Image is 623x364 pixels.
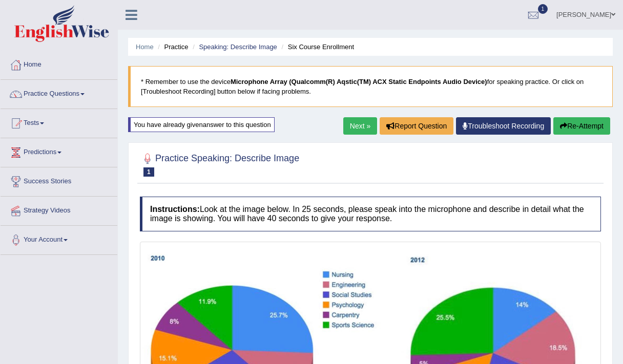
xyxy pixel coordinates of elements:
[128,66,613,107] blockquote: * Remember to use the device for speaking practice. Or click on [Troubleshoot Recording] button b...
[136,43,154,51] a: Home
[279,42,354,52] li: Six Course Enrollment
[199,43,277,51] a: Speaking: Describe Image
[553,117,610,135] button: Re-Attempt
[140,197,601,231] h4: Look at the image below. In 25 seconds, please speak into the microphone and describe in detail w...
[231,78,487,85] b: Microphone Array (Qualcomm(R) Aqstic(TM) ACX Static Endpoints Audio Device)
[456,117,551,135] a: Troubleshoot Recording
[380,117,453,135] button: Report Question
[1,109,117,135] a: Tests
[1,138,117,164] a: Predictions
[343,117,377,135] a: Next »
[1,80,117,105] a: Practice Questions
[140,151,299,177] h2: Practice Speaking: Describe Image
[155,42,188,52] li: Practice
[150,205,200,213] b: Instructions:
[128,117,275,132] div: You have already given answer to this question
[1,197,117,222] a: Strategy Videos
[1,167,117,193] a: Success Stories
[1,51,117,76] a: Home
[1,226,117,251] a: Your Account
[538,4,548,14] span: 1
[143,167,154,177] span: 1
